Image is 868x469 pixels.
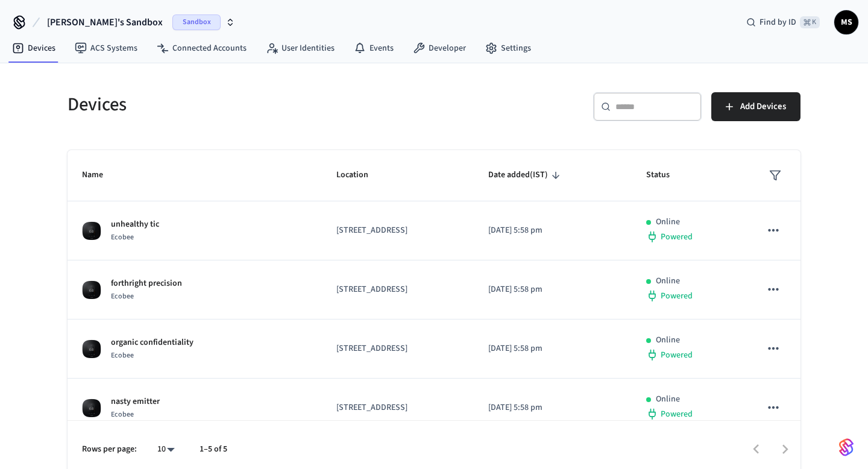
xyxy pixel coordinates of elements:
span: ⌘ K [800,16,820,28]
p: nasty emitter [111,395,160,408]
span: Powered [661,290,693,302]
a: Events [344,37,403,59]
p: unhealthy tic [111,218,159,231]
span: Ecobee [111,291,134,301]
span: MS [835,11,857,33]
div: 10 [151,441,180,458]
p: [DATE] 5:58 pm [488,283,618,296]
span: Location [336,166,384,184]
a: Devices [2,37,65,59]
span: [PERSON_NAME]'s Sandbox [47,15,163,30]
a: Developer [403,37,476,59]
p: Online [656,334,680,347]
img: ecobee_lite_3 [82,339,101,359]
span: Name [82,166,119,184]
p: [STREET_ADDRESS] [336,224,459,237]
p: Online [656,393,680,406]
p: [DATE] 5:58 pm [488,224,618,237]
button: Add Devices [711,92,800,121]
p: [DATE] 5:58 pm [488,342,618,355]
a: Connected Accounts [147,37,256,59]
p: Online [656,275,680,288]
span: Add Devices [740,99,786,115]
span: Powered [661,349,693,361]
button: MS [834,10,858,34]
p: [STREET_ADDRESS] [336,401,459,414]
span: Sandbox [172,14,221,30]
div: Find by ID⌘ K [737,11,829,33]
span: Ecobee [111,409,134,420]
p: 1–5 of 5 [200,443,227,456]
span: Ecobee [111,232,134,242]
p: forthright precision [111,277,182,290]
span: Date added(IST) [488,166,564,184]
img: SeamLogoGradient.69752ec5.svg [839,438,854,457]
a: ACS Systems [65,37,147,59]
p: [DATE] 5:58 pm [488,401,618,414]
span: Ecobee [111,350,134,360]
a: Settings [476,37,541,59]
p: organic confidentiality [111,336,193,349]
span: Powered [661,408,693,420]
p: Rows per page: [82,443,137,456]
h5: Devices [68,92,427,117]
span: Status [646,166,685,184]
p: [STREET_ADDRESS] [336,283,459,296]
span: Find by ID [759,16,796,28]
img: ecobee_lite_3 [82,221,101,241]
span: Powered [661,231,693,243]
a: User Identities [256,37,344,59]
p: [STREET_ADDRESS] [336,342,459,355]
img: ecobee_lite_3 [82,398,101,418]
img: ecobee_lite_3 [82,280,101,300]
p: Online [656,216,680,228]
